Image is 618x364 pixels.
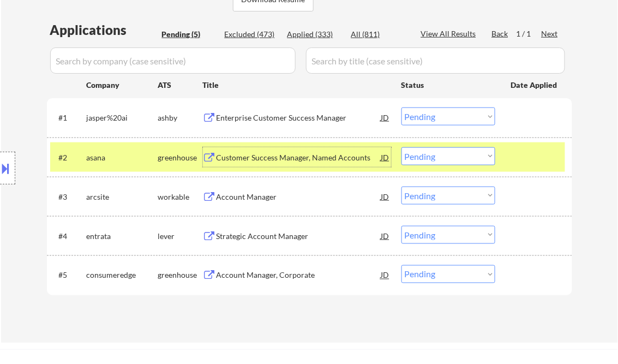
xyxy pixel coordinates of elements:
input: Search by title (case sensitive) [306,47,565,74]
div: Status [401,75,495,94]
div: 1 / 1 [517,28,542,39]
div: View All Results [421,28,479,39]
div: JD [380,147,391,167]
div: Excluded (473) [225,29,279,40]
div: All (811) [351,29,406,40]
div: Title [203,80,391,91]
div: Date Applied [511,80,559,91]
div: Applied (333) [287,29,342,40]
div: consumeredge [87,270,158,281]
div: #5 [59,270,78,281]
div: Customer Success Manager, Named Accounts [217,152,381,163]
div: Account Manager [217,192,381,202]
div: Applications [50,23,158,37]
div: Enterprise Customer Success Manager [217,112,381,123]
div: JD [380,187,391,206]
div: JD [380,226,391,246]
div: Next [542,28,559,39]
div: JD [380,265,391,285]
div: Back [492,28,509,39]
div: Strategic Account Manager [217,231,381,242]
div: Account Manager, Corporate [217,270,381,281]
div: Pending (5) [162,29,217,40]
div: JD [380,108,391,127]
div: greenhouse [158,270,203,281]
input: Search by company (case sensitive) [50,47,296,74]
